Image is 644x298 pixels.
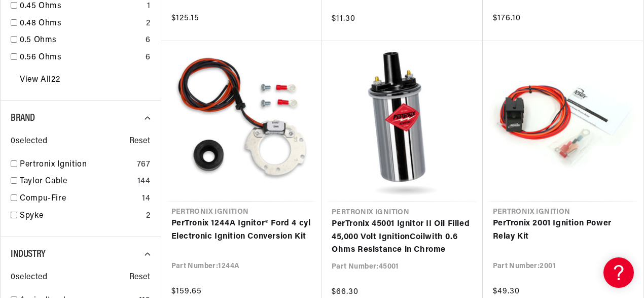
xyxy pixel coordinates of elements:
[20,210,142,223] a: Spyke
[137,158,151,172] div: 767
[129,271,151,284] span: Reset
[20,34,141,47] a: 0.5 Ohms
[20,192,138,206] a: Compu-Fire
[142,192,150,206] div: 14
[137,175,151,188] div: 144
[11,113,35,123] span: Brand
[20,17,142,30] a: 0.48 Ohms
[332,218,473,257] a: PerTronix 45001 Ignitor II Oil Filled 45,000 Volt IgnitionCoilwith 0.6 Ohms Resistance in Chrome
[20,158,133,172] a: Pertronix Ignition
[20,74,60,87] a: View All 22
[11,271,47,284] span: 0 selected
[171,217,312,243] a: PerTronix 1244A Ignitor® Ford 4 cyl Electronic Ignition Conversion Kit
[11,249,46,259] span: Industry
[11,135,47,148] span: 0 selected
[146,34,151,47] div: 6
[20,51,141,64] a: 0.56 Ohms
[493,217,633,243] a: PerTronix 2001 Ignition Power Relay Kit
[129,135,151,148] span: Reset
[146,17,151,30] div: 2
[146,51,151,64] div: 6
[20,175,133,188] a: Taylor Cable
[146,210,151,223] div: 2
